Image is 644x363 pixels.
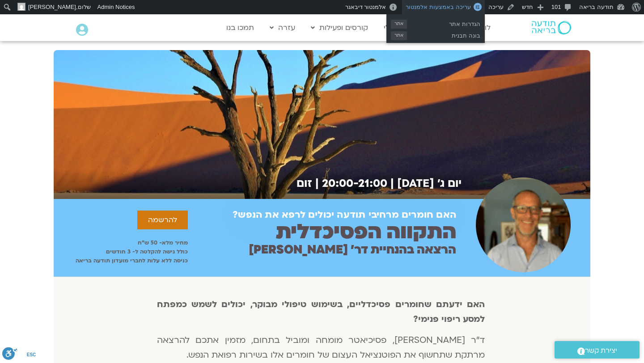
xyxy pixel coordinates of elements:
[391,20,407,29] span: אתר
[386,29,485,40] a: בונה תבניתאתר
[233,210,456,220] h2: האם חומרים מרחיבי תודעה יכולים לרפא את הנפש?
[407,29,480,40] span: בונה תבנית
[222,19,258,36] a: תמכו בנו
[276,220,456,244] h2: התקווה הפסיכדלית
[532,21,571,34] img: תודעה בריאה
[54,177,462,190] h2: יום ג׳ [DATE] | 20:00-21:00 | זום
[157,299,485,325] strong: האם ידעתם שחומרים פסיכדליים, בשימוש טיפולי מבוקר, יכולים לשמש כמפתח למסע ריפוי פנימי?
[379,19,433,36] a: ההקלטות שלי
[406,4,470,10] span: עריכה באמצעות אלמנטור
[265,19,300,36] a: עזרה
[157,333,485,363] p: ד"ר [PERSON_NAME], פסיכיאטר מומחה ומוביל בתחום, מזמין אתכם להרצאה מרתקת שתחשוף את הפוטנציאל העצום...
[407,17,480,29] span: הגדרות אתר
[306,19,373,36] a: קורסים ופעילות
[386,17,485,29] a: הגדרות אתראתר
[54,238,188,265] p: מחיר מלא- 50 ש״ח כולל גישה להקלטה ל- 3 חודשים כניסה ללא עלות לחברי מועדון תודעה בריאה
[585,345,617,357] span: יצירת קשר
[148,216,177,224] span: להרשמה
[391,31,407,40] span: אתר
[555,341,640,359] a: יצירת קשר
[249,243,456,257] h2: הרצאה בהנחיית דר׳ [PERSON_NAME]
[137,211,188,229] a: להרשמה
[28,4,76,10] span: [PERSON_NAME]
